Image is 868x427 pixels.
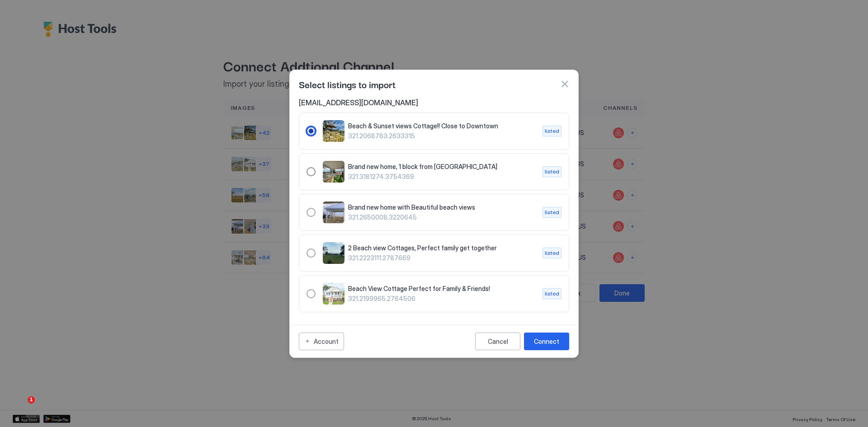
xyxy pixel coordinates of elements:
[524,333,569,350] button: Connect
[307,120,561,142] div: 321.2068783.2633315
[545,127,559,135] span: listed
[348,295,535,303] span: 321.2199965.2764506
[307,283,561,305] div: RadioGroup
[348,132,535,140] span: 321.2068783.2633315
[488,338,508,345] div: Cancel
[348,122,535,130] span: Beach & Sunset views Cottage!! Close to Downtown
[545,208,559,216] span: listed
[475,333,520,350] button: Cancel
[9,396,31,418] iframe: Intercom live chat
[307,202,561,223] div: 321.2650008.3220645
[323,283,344,305] div: listing image
[323,161,344,183] div: listing image
[545,290,559,298] span: listed
[314,337,339,346] div: Account
[307,161,561,183] div: 321.3181274.3754369
[299,98,569,107] span: [EMAIL_ADDRESS][DOMAIN_NAME]
[28,396,35,404] span: 1
[323,120,344,142] div: listing image
[307,242,561,264] div: 321.2223111.2787669
[307,161,561,183] div: RadioGroup
[348,285,535,293] span: Beach View Cottage Perfect for Family & Friends!
[307,120,561,142] div: RadioGroup
[348,213,535,221] span: 321.2650008.3220645
[323,202,344,223] div: listing image
[299,77,396,91] span: Select listings to import
[348,173,535,181] span: 321.3181274.3754369
[323,242,344,264] div: listing image
[534,337,559,346] div: Connect
[545,249,559,257] span: listed
[348,203,535,211] span: Brand new home with Beautiful beach views
[299,333,344,350] button: Account
[348,254,535,262] span: 321.2223111.2787669
[348,163,535,171] span: Brand new home, 1 block from [GEOGRAPHIC_DATA]
[307,283,561,305] div: 321.2199965.2764506
[307,242,561,264] div: RadioGroup
[545,168,559,176] span: listed
[307,202,561,223] div: RadioGroup
[348,244,535,252] span: 2 Beach view Cottages, Perfect family get together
